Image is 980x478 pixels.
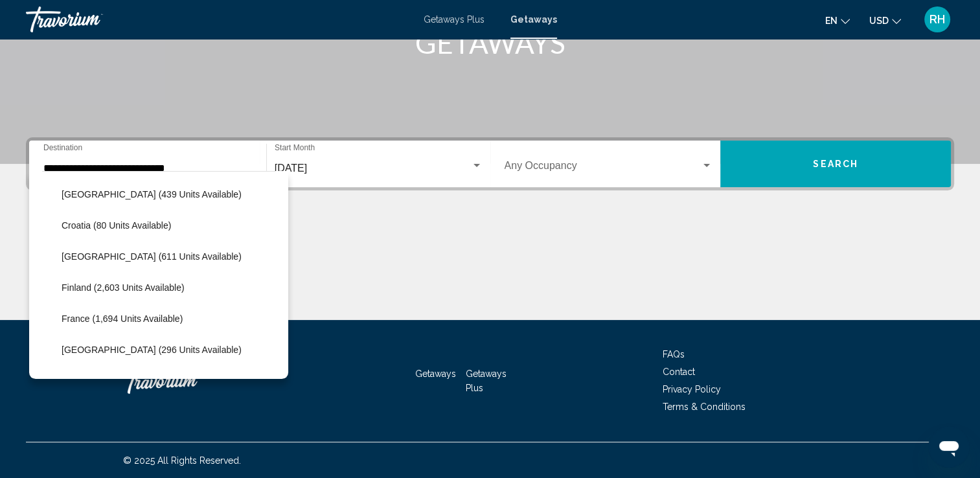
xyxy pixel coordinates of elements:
a: Getaways [415,369,456,379]
a: Travorium [26,6,411,32]
a: FAQs [663,349,685,359]
a: Getaways [510,14,557,25]
span: Croatia (80 units available) [62,220,171,231]
a: Getaways Plus [424,14,484,25]
button: Change language [825,11,850,30]
span: RH [929,13,945,26]
span: © 2025 All Rights Reserved. [123,455,241,466]
span: Finland (2,603 units available) [62,282,185,293]
button: Finland (2,603 units available) [55,273,191,302]
span: [GEOGRAPHIC_DATA] (611 units available) [62,251,242,262]
span: [GEOGRAPHIC_DATA] (439 units available) [62,189,242,199]
iframe: Button to launch messaging window [928,426,970,468]
button: [GEOGRAPHIC_DATA] and [GEOGRAPHIC_DATA] (858 units available) [55,366,363,396]
button: France (1,694 units available) [55,304,189,334]
span: USD [869,16,889,26]
a: Terms & Conditions [663,402,746,412]
a: Getaways Plus [466,369,507,393]
span: [DATE] [275,163,307,174]
span: [GEOGRAPHIC_DATA] (296 units available) [62,345,242,355]
button: [GEOGRAPHIC_DATA] (611 units available) [55,242,248,271]
a: Privacy Policy [663,384,721,394]
a: Travorium [123,361,253,400]
span: en [825,16,838,26]
button: Change currency [869,11,901,30]
button: [GEOGRAPHIC_DATA] (439 units available) [55,179,248,209]
button: Search [720,141,951,187]
button: User Menu [920,6,954,33]
a: Contact [663,367,695,377]
span: France (1,694 units available) [62,313,183,324]
span: Search [813,159,858,170]
button: [GEOGRAPHIC_DATA] (296 units available) [55,335,248,365]
button: Croatia (80 units available) [55,211,177,240]
div: Search widget [29,141,951,187]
